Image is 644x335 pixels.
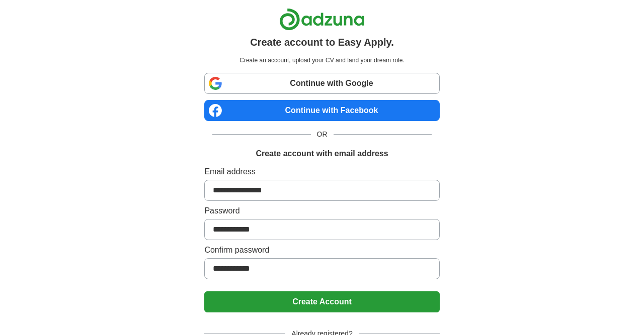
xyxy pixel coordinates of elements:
label: Password [204,205,439,217]
label: Confirm password [204,244,439,256]
span: OR [311,129,334,140]
a: Continue with Google [204,73,439,94]
h1: Create account with email address [256,148,388,160]
label: Email address [204,166,439,178]
a: Continue with Facebook [204,100,439,121]
p: Create an account, upload your CV and land your dream role. [206,56,437,65]
h1: Create account to Easy Apply. [250,35,394,50]
button: Create Account [204,291,439,312]
img: Adzuna logo [279,8,365,31]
